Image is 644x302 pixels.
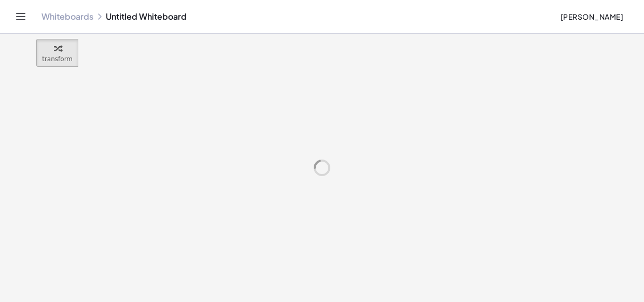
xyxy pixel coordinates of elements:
button: Toggle navigation [12,8,29,25]
button: transform [36,39,78,67]
span: [PERSON_NAME] [560,12,623,21]
a: Whiteboards [41,11,93,22]
span: transform [42,55,73,63]
button: [PERSON_NAME] [552,7,632,26]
